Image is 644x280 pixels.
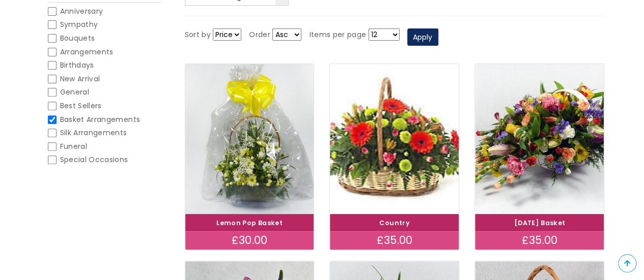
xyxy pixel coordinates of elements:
[514,219,566,227] a: [DATE] Basket
[379,219,409,227] a: Country
[60,128,127,138] span: Silk Arrangements
[330,64,459,214] img: Country
[60,6,103,16] span: Anniversary
[60,141,87,151] span: Funeral
[60,74,100,84] span: New Arrival
[60,19,98,29] span: Sympathy
[249,29,270,41] label: Order
[185,29,211,41] label: Sort by
[475,64,604,214] img: Carnival Basket
[475,231,604,250] div: £35.00
[60,87,89,97] span: General
[60,101,102,111] span: Best Sellers
[407,28,438,46] button: Apply
[60,114,141,125] span: Basket Arrangements
[60,60,94,70] span: Birthdays
[330,231,459,250] div: £35.00
[216,219,283,227] a: Lemon Pop Basket
[60,33,95,43] span: Bouquets
[185,64,314,214] img: Lemon Pop Basket
[185,231,314,250] div: £30.00
[60,154,128,165] span: Special Occasions
[309,29,366,41] label: Items per page
[60,47,114,57] span: Arrangements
